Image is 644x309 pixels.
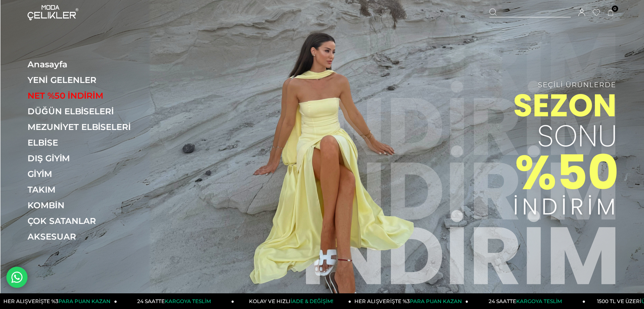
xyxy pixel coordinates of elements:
a: DIŞ GİYİM [28,153,144,163]
a: 24 SAATTEKARGOYA TESLİM [117,293,235,309]
a: HER ALIŞVERİŞTE %3PARA PUAN KAZAN [351,293,469,309]
a: AKSESUAR [28,232,144,242]
span: KARGOYA TESLİM [165,298,210,304]
img: logo [28,5,78,20]
a: YENİ GELENLER [28,75,144,85]
a: 0 [608,10,614,16]
a: DÜĞÜN ELBİSELERİ [28,106,144,116]
span: 0 [612,6,618,12]
a: GİYİM [28,169,144,179]
span: KARGOYA TESLİM [516,298,562,304]
a: ELBİSE [28,138,144,148]
span: PARA PUAN KAZAN [58,298,111,304]
a: KOMBİN [28,200,144,210]
a: Anasayfa [28,59,144,69]
a: ÇOK SATANLAR [28,216,144,226]
a: TAKIM [28,185,144,195]
a: KOLAY VE HIZLIİADE & DEĞİŞİM! [234,293,351,309]
span: PARA PUAN KAZAN [410,298,462,304]
a: NET %50 İNDİRİM [28,91,144,101]
a: 24 SAATTEKARGOYA TESLİM [468,293,586,309]
span: İADE & DEĞİŞİM! [290,298,333,304]
a: MEZUNİYET ELBİSELERİ [28,122,144,132]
